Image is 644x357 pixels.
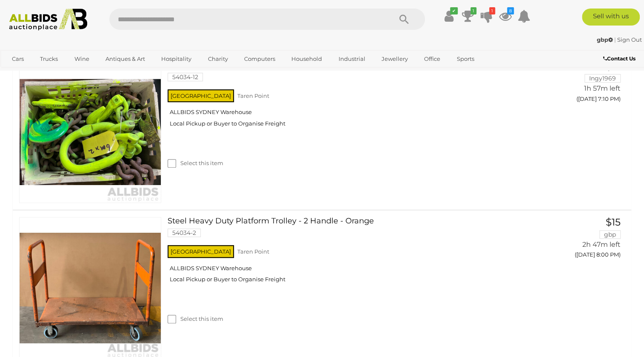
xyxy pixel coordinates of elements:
[34,52,63,66] a: Trucks
[451,52,479,66] a: Sports
[174,217,522,243] a: Steel Heavy Duty Platform Trolley - 2 Handle - Orange 54034-2
[5,9,92,31] img: Allbids.com.au
[507,7,514,14] i: 8
[419,52,446,66] a: Office
[606,216,621,228] span: $15
[597,36,613,43] strong: gbp
[603,55,635,62] b: Contact Us
[376,52,413,66] a: Jewellery
[499,9,512,24] a: 8
[286,52,328,66] a: Household
[174,61,522,88] a: 2x 6-Metre Heavy Duty Lifting Chains 54034-12
[382,9,425,30] button: Search
[597,36,614,43] a: gbp
[333,52,371,66] a: Industrial
[168,315,223,323] label: Select this item
[202,52,234,66] a: Charity
[100,52,151,66] a: Antiques & Art
[156,52,197,66] a: Hospitality
[443,9,456,24] a: ✔
[535,61,623,107] a: $13 Ingy1969 1h 57m left ([DATE] 7:10 PM)
[614,36,616,43] span: |
[617,36,642,43] a: Sign Out
[6,66,78,80] a: [GEOGRAPHIC_DATA]
[582,9,640,26] a: Sell with us
[450,7,458,14] i: ✔
[69,52,95,66] a: Wine
[462,9,474,24] a: 1
[6,52,29,66] a: Cars
[480,9,493,24] a: 1
[489,7,495,14] i: 1
[168,159,223,167] label: Select this item
[239,52,281,66] a: Computers
[470,7,476,14] i: 1
[603,54,638,63] a: Contact Us
[535,217,623,263] a: $15 gbp 2h 47m left ([DATE] 8:00 PM)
